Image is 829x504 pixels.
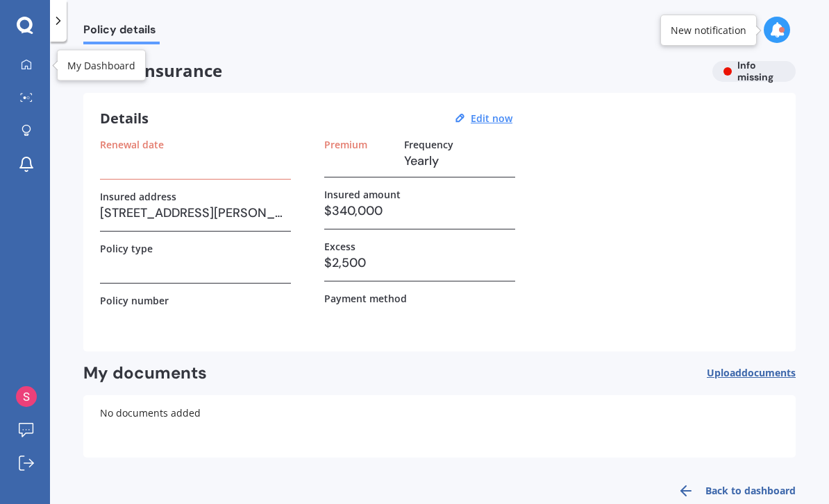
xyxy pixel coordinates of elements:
[742,366,796,379] span: documents
[324,241,355,252] label: Excess
[324,293,407,304] label: Payment method
[707,363,796,384] button: Uploaddocuments
[100,191,176,202] label: Insured address
[404,139,453,150] label: Frequency
[324,252,515,273] h3: $2,500
[83,23,160,42] span: Policy details
[324,139,367,150] label: Premium
[467,112,517,125] button: Edit now
[100,202,291,223] h3: [STREET_ADDRESS][PERSON_NAME]
[100,243,153,254] label: Policy type
[100,295,169,306] label: Policy number
[83,363,207,384] h2: My documents
[100,110,149,128] h3: Details
[83,395,796,458] div: No documents added
[16,386,37,407] img: ACg8ocLCJOtG-MizAb41KCaAg7b_uZtXxjINf6iDPRI2bS8_3-DbSA=s96-c
[324,189,401,200] label: Insured amount
[67,58,135,72] div: My Dashboard
[707,367,796,379] span: Upload
[83,61,701,81] span: House insurance
[671,24,746,37] div: New notification
[324,200,515,221] h3: $340,000
[471,112,512,125] u: Edit now
[100,139,164,150] label: Renewal date
[404,150,515,171] h3: Yearly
